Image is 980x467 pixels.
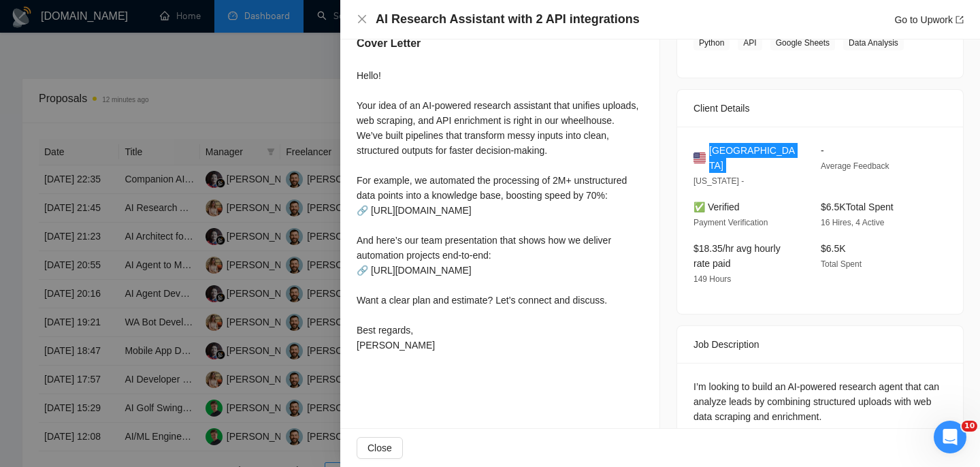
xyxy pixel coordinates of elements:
span: [US_STATE] - [693,176,744,186]
h4: AI Research Assistant with 2 API integrations [376,11,640,28]
span: - [821,145,824,156]
span: ✅ Verified [693,202,740,212]
span: Python [693,35,730,50]
span: $6.5K Total Spent [821,202,894,212]
span: 149 Hours [693,274,731,284]
span: $18.35/hr avg hourly rate paid [693,243,781,269]
span: Average Feedback [821,161,889,171]
span: [GEOGRAPHIC_DATA] [709,143,799,173]
div: Client Details [693,90,947,127]
span: Total Spent [821,259,862,269]
span: API [738,35,762,50]
span: export [955,16,964,24]
span: $6.5K [821,243,846,254]
div: Job Description [693,326,947,363]
span: 16 Hires, 4 Active [821,218,884,227]
span: Payment Verification [693,218,768,227]
a: Go to Upworkexport [894,14,964,25]
button: Close [357,14,367,25]
span: Google Sheets [770,35,835,50]
h5: Cover Letter [357,35,421,52]
div: Hello! Your idea of an AI-powered research assistant that unifies uploads, web scraping, and API ... [357,68,643,353]
span: Data Analysis [843,35,904,50]
img: 🇺🇸 [693,150,706,165]
button: Close [357,437,403,459]
span: 10 [962,421,977,432]
iframe: Intercom live chat [934,421,966,453]
span: Close [367,440,392,455]
span: close [357,14,367,25]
